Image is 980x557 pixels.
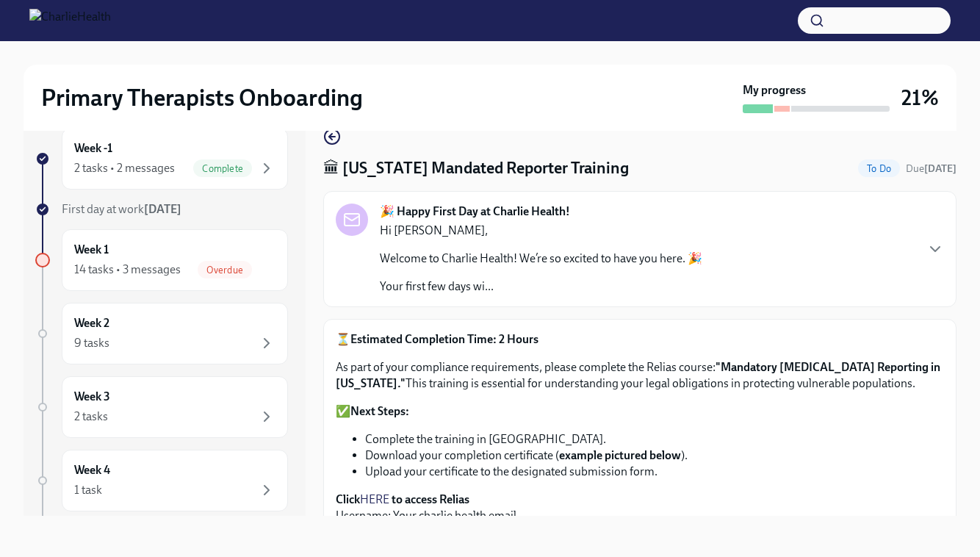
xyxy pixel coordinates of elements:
[392,492,469,506] strong: to access Relias
[380,251,702,267] p: Welcome to Charlie Health! We’re so excited to have you here. 🎉
[74,389,110,405] h6: Week 3
[350,404,409,418] strong: Next Steps:
[74,462,110,478] h6: Week 4
[144,202,181,216] strong: [DATE]
[365,448,944,464] li: Download your completion certificate ( ).
[380,204,570,220] strong: 🎉 Happy First Day at Charlie Health!
[906,162,956,175] span: Due
[559,448,681,462] strong: example pictured below
[901,85,939,111] h3: 21%
[74,335,109,351] div: 9 tasks
[198,265,252,276] span: Overdue
[74,160,175,176] div: 2 tasks • 2 messages
[858,163,900,174] span: To Do
[906,162,956,176] span: August 15th, 2025 09:00
[35,229,288,291] a: Week 114 tasks • 3 messagesOverdue
[336,331,944,348] p: ⏳
[35,201,288,218] a: First day at work[DATE]
[365,431,944,448] li: Complete the training in [GEOGRAPHIC_DATA].
[323,157,629,179] h4: 🏛 [US_STATE] Mandated Reporter Training
[74,262,181,278] div: 14 tasks • 3 messages
[924,162,956,175] strong: [DATE]
[29,9,111,32] img: CharlieHealth
[35,450,288,511] a: Week 41 task
[35,128,288,190] a: Week -12 tasks • 2 messagesComplete
[193,163,252,174] span: Complete
[62,202,181,216] span: First day at work
[380,278,702,295] p: Your first few days wi...
[74,140,112,157] h6: Week -1
[360,492,389,506] a: HERE
[74,315,109,331] h6: Week 2
[41,83,363,112] h2: Primary Therapists Onboarding
[743,82,806,98] strong: My progress
[74,242,109,258] h6: Week 1
[74,482,102,498] div: 1 task
[74,409,108,425] div: 2 tasks
[380,223,702,239] p: Hi [PERSON_NAME],
[350,332,538,346] strong: Estimated Completion Time: 2 Hours
[365,464,944,480] li: Upload your certificate to the designated submission form.
[336,492,944,540] p: Username: Your charlie health email Password: [SECURITY_DATA]
[336,492,360,506] strong: Click
[35,376,288,438] a: Week 32 tasks
[35,303,288,364] a: Week 29 tasks
[336,403,944,420] p: ✅
[336,359,944,392] p: As part of your compliance requirements, please complete the Relias course: This training is esse...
